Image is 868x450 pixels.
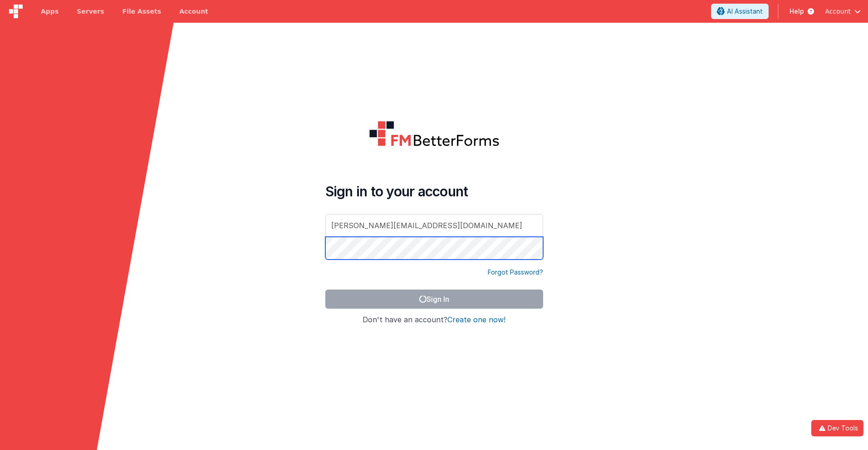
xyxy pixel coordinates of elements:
button: AI Assistant [711,4,769,19]
input: Email Address [325,214,543,237]
span: Servers [77,7,104,16]
span: Apps [41,7,59,16]
button: Create one now! [447,316,505,324]
span: File Assets [123,7,162,16]
button: Sign In [325,290,543,309]
h4: Sign in to your account [325,183,543,200]
span: Account [825,7,851,16]
span: Help [790,7,804,16]
h4: Don't have an account? [325,316,543,324]
button: Account [825,7,861,16]
span: AI Assistant [727,7,763,16]
a: Forgot Password? [488,268,543,277]
button: Dev Tools [811,420,863,436]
